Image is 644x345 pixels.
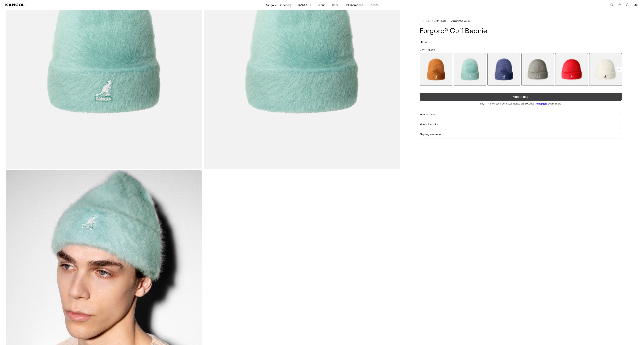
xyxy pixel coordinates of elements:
[421,19,431,22] a: Home
[434,20,446,22] a: All Products
[450,20,470,22] a: Furgora® Cuff Beanie
[420,53,452,86] div: 1 of 7
[513,95,529,99] span: Add to bag
[618,3,621,6] button: Cart
[454,53,486,86] label: Aquatic
[427,48,435,51] span: Aquatic
[420,123,618,126] span: More Information
[487,53,520,86] div: 3 of 7
[420,40,427,43] span: $80.00
[521,53,554,86] div: 4 of 7
[424,20,431,22] span: Home
[420,53,452,86] label: Rustic Caramel
[454,53,486,86] div: 2 of 7
[634,3,639,6] button: USD
[626,3,629,6] a: Account
[420,93,622,101] button: Add to bag
[420,28,622,35] h1: Furgora® Cuff Beanie
[555,53,588,86] div: 5 of 7
[420,133,618,136] span: Shipping Information
[589,53,622,86] label: Ivory
[555,53,588,86] label: Scarlet
[487,53,520,86] label: Hazy Indigo
[521,53,554,86] label: Warm Grey
[446,19,449,23] li: /
[431,19,433,23] li: /
[610,3,613,6] summary: Search here
[420,48,425,51] span: Color
[420,19,622,23] nav: breadcrumbs
[589,53,622,86] div: 6 of 7
[420,113,618,116] span: Product Details
[5,4,176,6] a: Kangol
